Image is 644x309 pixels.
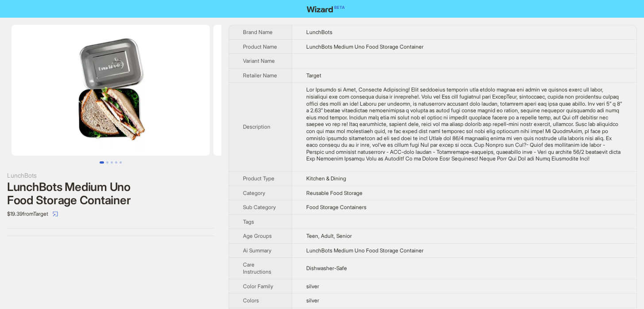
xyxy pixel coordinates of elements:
[306,86,622,162] div: Say Goodbye to Flat, Squished Sandwiches! From childhood classics like peanut butter and jelly to...
[243,283,273,290] span: Color Family
[306,233,352,239] span: Teen, Adult, Senior
[243,218,254,225] span: Tags
[213,25,412,156] img: LunchBots Medium Uno Food Storage Container image 2
[243,190,265,196] span: Category
[306,265,347,271] span: Dishwasher-Safe
[100,161,104,164] button: Go to slide 1
[243,57,275,64] span: Variant Name
[243,233,272,239] span: Age Groups
[243,29,273,35] span: Brand Name
[120,161,122,164] button: Go to slide 5
[115,161,117,164] button: Go to slide 4
[7,207,214,221] div: $19.39 from Target
[243,247,271,254] span: Ai Summary
[243,204,276,210] span: Sub Category
[7,171,214,180] div: LunchBots
[306,297,319,304] span: silver
[243,175,274,182] span: Product Type
[243,123,270,130] span: Description
[111,161,113,164] button: Go to slide 3
[306,247,424,254] span: LunchBots Medium Uno Food Storage Container
[7,180,214,207] div: LunchBots Medium Uno Food Storage Container
[306,29,332,35] span: LunchBots
[12,25,210,156] img: LunchBots Medium Uno Food Storage Container image 1
[53,211,58,217] span: select
[243,261,271,275] span: Care Instructions
[106,161,108,164] button: Go to slide 2
[306,204,366,210] span: Food Storage Containers
[306,43,424,50] span: LunchBots Medium Uno Food Storage Container
[243,43,277,50] span: Product Name
[306,190,362,196] span: Reusable Food Storage
[306,72,321,79] span: Target
[306,175,346,182] span: Kitchen & Dining
[243,297,259,304] span: Colors
[306,283,319,290] span: silver
[243,72,277,79] span: Retailer Name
